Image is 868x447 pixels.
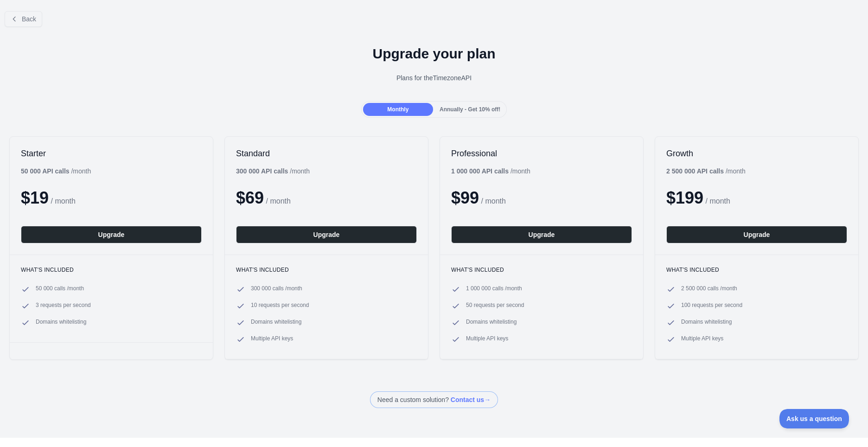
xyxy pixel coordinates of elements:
h2: Professional [451,148,632,159]
b: 2 500 000 API calls [666,167,724,175]
div: / month [451,166,530,176]
span: $ 99 [451,188,479,207]
h2: Growth [666,148,847,159]
iframe: Toggle Customer Support [779,409,849,428]
div: / month [666,166,746,176]
h2: Standard [236,148,417,159]
b: 1 000 000 API calls [451,167,509,175]
span: $ 199 [666,188,703,207]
